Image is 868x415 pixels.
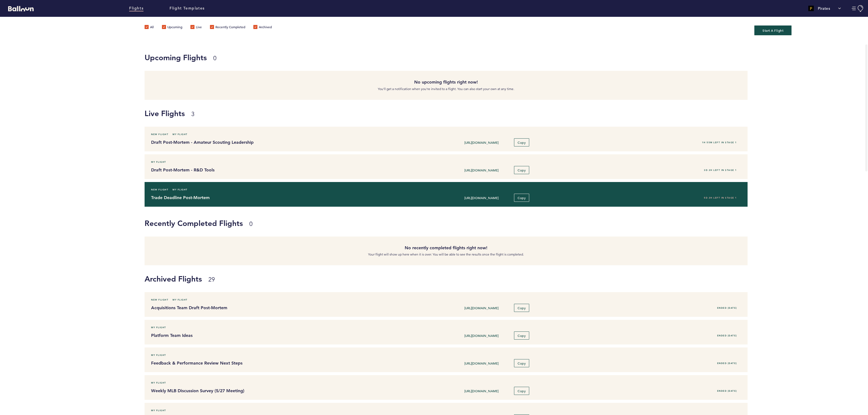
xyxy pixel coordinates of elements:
label: Archived [253,25,272,30]
a: Flight Templates [170,5,205,11]
svg: Balloon [8,6,34,11]
h4: No recently completed flights right now! [149,245,743,251]
p: Your flight will show up here when it is over. You will be able to see the results once the fligh... [149,252,743,257]
p: Pirates [818,6,830,11]
span: My Flight [151,159,166,165]
span: Ended [DATE] [717,334,737,337]
span: Copy [518,361,526,365]
label: Upcoming [162,25,182,30]
span: 3D 2H left in stage 1 [704,169,737,171]
span: Ended [DATE] [717,307,737,309]
label: Live [190,25,202,30]
h4: Draft Post-Mortem - Amateur Scouting Leadership [151,139,392,146]
h4: Feedback & Performance Review Next Steps [151,360,392,366]
span: Ended [DATE] [717,362,737,365]
button: Copy [514,359,529,367]
span: My Flight [173,297,188,302]
h1: Recently Completed Flights [145,218,743,229]
button: Copy [514,138,529,146]
span: Copy [518,389,526,393]
small: 0 [213,55,216,62]
a: Flights [129,5,143,11]
small: 3 [191,110,194,118]
span: New Flight [151,132,168,137]
h4: Platform Team Ideas [151,332,392,339]
h1: Upcoming Flights [145,52,743,63]
span: My Flight [151,408,166,413]
span: My Flight [151,380,166,385]
a: Balloon [4,5,34,11]
span: Copy [518,306,526,310]
button: Copy [514,166,529,174]
h1: Archived Flights [145,273,864,284]
small: 29 [208,276,215,283]
span: Copy [518,196,526,200]
button: Copy [514,387,529,395]
span: My Flight [173,187,188,192]
span: My Flight [151,352,166,358]
h4: Acquisitions Team Draft Post-Mortem [151,305,392,311]
span: Copy [518,168,526,172]
small: 0 [249,220,253,228]
span: New Flight [151,297,168,302]
h4: Weekly MLB Discussion Survey (5/27 Meeting) [151,388,392,394]
p: You’ll get a notification when you’re invited to a flight. You can also start your own at any time. [149,86,743,92]
span: Ended [DATE] [717,390,737,392]
span: Copy [518,140,526,145]
button: Copy [514,331,529,340]
span: 5D 2H left in stage 1 [704,196,737,199]
span: Copy [518,333,526,338]
button: Copy [514,304,529,312]
button: Pirates [806,3,844,14]
label: Recently Completed [210,25,245,30]
button: Copy [514,194,529,202]
h4: Trade Deadline Post-Mortem [151,194,392,201]
button: Start A Flight [754,25,792,35]
span: New Flight [151,187,168,192]
span: My Flight [151,325,166,330]
span: 1H 55M left in stage 1 [702,141,737,144]
h4: No upcoming flights right now! [149,79,743,85]
label: All [145,25,154,30]
h1: Live Flights [145,108,864,119]
h4: Draft Post-Mortem - R&D Tools [151,167,392,173]
button: Manage Account [852,5,864,12]
span: My Flight [173,132,188,137]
